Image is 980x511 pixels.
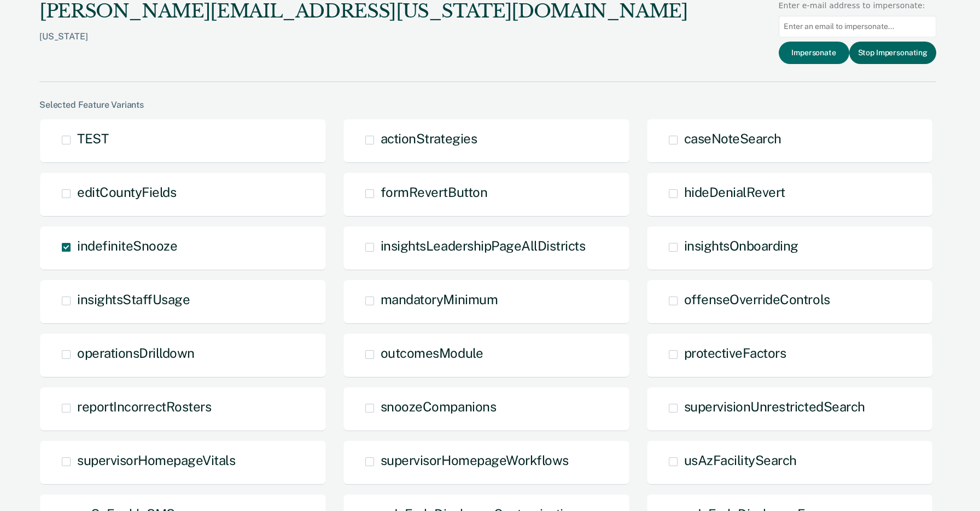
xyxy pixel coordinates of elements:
[39,31,688,59] div: [US_STATE]
[39,100,936,110] div: Selected Feature Variants
[779,16,936,37] input: Enter an email to impersonate...
[381,131,477,146] span: actionStrategies
[684,131,781,146] span: caseNoteSearch
[77,131,108,146] span: TEST
[381,184,487,200] span: formRevertButton
[684,452,797,468] span: usAzFacilitySearch
[849,42,936,64] button: Stop Impersonating
[77,292,190,307] span: insightsStaffUsage
[77,452,235,468] span: supervisorHomepageVitals
[779,42,849,64] button: Impersonate
[381,452,569,468] span: supervisorHomepageWorkflows
[77,399,211,414] span: reportIncorrectRosters
[381,292,498,307] span: mandatoryMinimum
[77,238,177,253] span: indefiniteSnooze
[381,345,483,361] span: outcomesModule
[77,345,195,361] span: operationsDrilldown
[381,238,586,253] span: insightsLeadershipPageAllDistricts
[684,184,785,200] span: hideDenialRevert
[684,292,830,307] span: offenseOverrideControls
[77,184,176,200] span: editCountyFields
[684,399,865,414] span: supervisionUnrestrictedSearch
[684,238,798,253] span: insightsOnboarding
[381,399,496,414] span: snoozeCompanions
[684,345,786,361] span: protectiveFactors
